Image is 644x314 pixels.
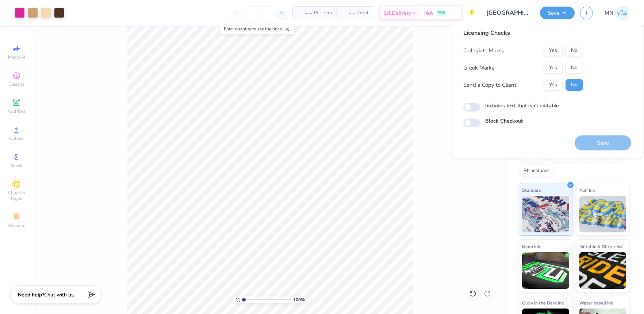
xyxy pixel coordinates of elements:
span: Decorate [8,223,25,228]
span: Upload [9,135,24,141]
span: Neon Ink [522,243,540,250]
strong: Need help? [18,291,44,298]
span: – – [297,9,312,17]
span: Clipart & logos [4,190,29,201]
button: Yes [544,79,563,91]
button: No [566,79,583,91]
img: Metallic & Glitter Ink [579,252,626,289]
button: Yes [544,45,563,56]
input: – – [245,6,273,19]
button: No [566,45,583,56]
div: Greek Marks [463,64,494,72]
img: Mark Navarro [615,6,629,20]
span: Greek [11,162,22,168]
span: MN [605,9,613,17]
div: Enter quantity to see the price. [220,24,294,34]
span: – – [341,9,355,17]
span: Chat with us. [44,291,75,298]
span: Standard [522,186,541,194]
span: Puff Ink [579,186,595,194]
span: Total [357,9,368,17]
div: Send a Copy to Client [463,81,516,89]
div: Rhinestones [519,165,554,176]
button: No [566,62,583,74]
img: Puff Ink [579,196,626,232]
label: Includes text that isn't editable [485,102,559,109]
input: Untitled Design [481,5,534,20]
span: Add Text [8,108,25,114]
span: Image AI [8,54,25,60]
label: Block Checkout [485,117,523,125]
span: Designs [8,81,24,87]
a: MN [605,6,629,20]
span: Est. Delivery [383,9,411,17]
div: Licensing Checks [463,29,583,37]
img: Standard [522,196,569,232]
span: FREE [437,10,445,15]
span: Glow in the Dark Ink [522,299,564,307]
div: Collegiate Marks [463,46,504,55]
button: Save [540,7,575,19]
span: 100 % [293,296,305,303]
span: N/A [424,9,433,17]
span: Per Item [314,9,332,17]
span: Metallic & Glitter Ink [579,243,622,250]
img: Neon Ink [522,252,569,289]
button: Yes [544,62,563,74]
span: Water based Ink [579,299,613,307]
